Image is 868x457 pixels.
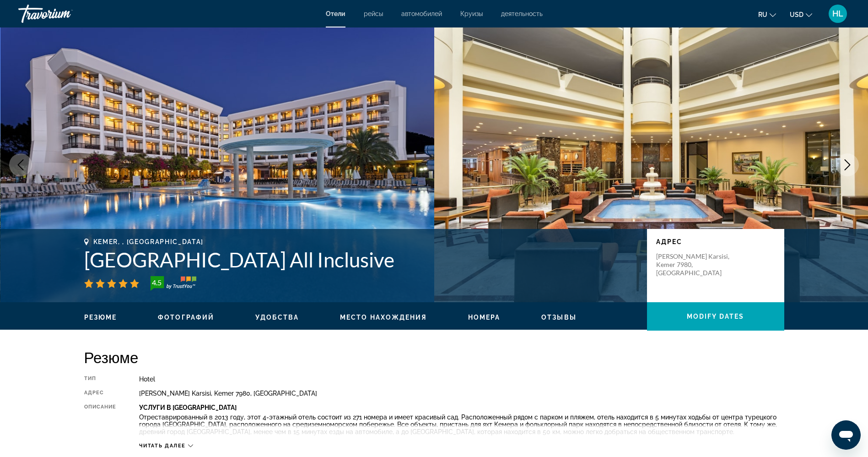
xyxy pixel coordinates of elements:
a: рейсы [364,10,383,17]
button: Удобства [255,313,299,321]
button: Номера [468,313,501,321]
button: Next image [836,153,859,176]
div: Тип [84,375,117,383]
span: Читать далее [139,443,186,449]
div: адрес [84,390,117,397]
span: Удобства [255,314,299,321]
p: [PERSON_NAME] Karsisi, Kemer 7980, [GEOGRAPHIC_DATA] [656,252,729,277]
button: User Menu [826,4,850,23]
button: Фотографий [158,313,214,321]
span: Фотографий [158,314,214,321]
div: 4.5 [148,277,166,288]
a: Отели [326,10,345,17]
button: Читать далее [139,442,193,449]
span: USD [790,11,803,18]
button: Change language [758,8,776,21]
div: Hotel [139,375,784,383]
span: ru [758,11,767,18]
button: Change currency [790,8,812,21]
button: Previous image [9,153,32,176]
b: Услуги В [GEOGRAPHIC_DATA] [139,404,237,411]
span: Место нахождения [340,314,427,321]
h1: [GEOGRAPHIC_DATA] All Inclusive [84,248,638,272]
a: Travorium [18,2,110,26]
button: Отзывы [541,313,577,321]
div: [PERSON_NAME] Karsisi, Kemer 7980, [GEOGRAPHIC_DATA] [139,390,784,397]
iframe: Кнопка для запуску вікна повідомлень [831,420,861,450]
span: HL [832,9,843,18]
span: Отзывы [541,314,577,321]
a: Круизы [460,10,483,17]
button: Резюме [84,313,117,321]
p: адрес [656,238,775,245]
span: Modify Dates [687,313,744,320]
h2: Резюме [84,348,784,366]
a: деятельность [501,10,543,17]
span: Kemer, , [GEOGRAPHIC_DATA] [93,238,204,245]
img: TrustYou guest rating badge [151,276,196,291]
button: Место нахождения [340,313,427,321]
div: Описание [84,404,117,438]
span: Номера [468,314,501,321]
p: Отреставрированный в 2013 году, этот 4-этажный отель состоит из 271 номера и имеет красивый сад. ... [139,413,784,435]
button: Modify Dates [647,302,784,331]
a: автомобилей [401,10,442,17]
span: Резюме [84,314,117,321]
